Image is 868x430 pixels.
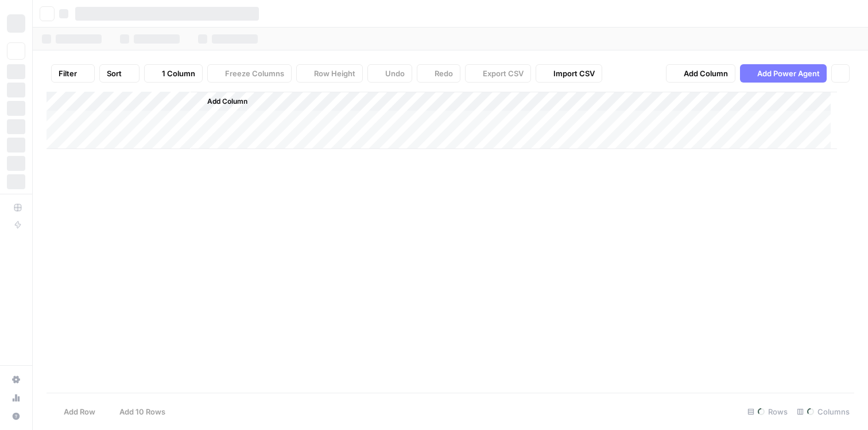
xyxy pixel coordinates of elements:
[465,64,531,83] button: Export CSV
[314,68,355,79] span: Row Height
[296,64,363,83] button: Row Height
[7,389,25,407] a: Usage
[7,407,25,425] button: Help + Support
[162,68,195,79] span: 1 Column
[483,68,524,79] span: Export CSV
[192,94,252,109] button: Add Column
[144,64,203,83] button: 1 Column
[107,68,122,79] span: Sort
[553,68,595,79] span: Import CSV
[119,406,165,417] span: Add 10 Rows
[757,68,820,79] span: Add Power Agent
[367,64,412,83] button: Undo
[225,68,284,79] span: Freeze Columns
[207,64,292,83] button: Freeze Columns
[536,64,602,83] button: Import CSV
[417,64,460,83] button: Redo
[51,64,95,83] button: Filter
[207,96,247,107] span: Add Column
[7,370,25,389] a: Settings
[64,406,95,417] span: Add Row
[684,68,728,79] span: Add Column
[435,68,453,79] span: Redo
[792,402,854,421] div: Columns
[46,402,102,421] button: Add Row
[666,64,735,83] button: Add Column
[99,64,139,83] button: Sort
[740,64,827,83] button: Add Power Agent
[102,402,172,421] button: Add 10 Rows
[743,402,792,421] div: Rows
[385,68,405,79] span: Undo
[59,68,77,79] span: Filter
